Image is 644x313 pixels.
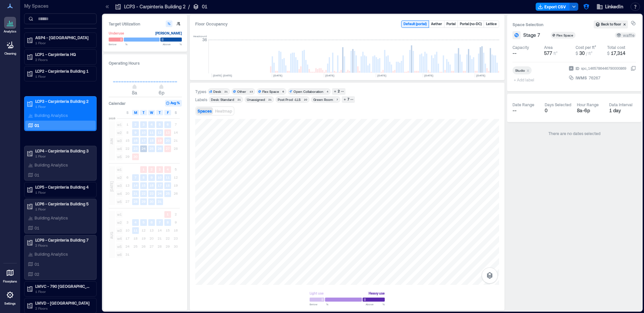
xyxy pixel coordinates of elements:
button: Export CSV [536,3,570,11]
text: [DATE] [476,74,485,77]
text: 26 [158,146,162,150]
div: Labels [195,97,207,102]
span: w1 [116,121,123,128]
span: Above % [163,42,182,46]
text: 13 [166,130,170,134]
div: Desk: Standard [211,97,234,102]
button: Lattice [484,21,499,27]
div: Light use [310,290,324,297]
div: 4 [325,89,329,93]
span: Below % [109,42,127,46]
div: Hour Range [577,102,599,107]
text: 5 [143,220,145,224]
div: Days Selected [545,102,571,107]
div: 21 [267,98,273,102]
div: 0 [545,107,572,114]
div: 21 [236,98,242,102]
p: 1 Floor [35,289,92,294]
text: 18 [166,183,170,187]
div: Capacity [513,45,529,50]
text: 17 [142,138,146,142]
text: [DATE] [273,74,282,77]
div: Desk [213,89,221,94]
text: 1 [143,167,145,171]
text: [DATE] [223,74,232,77]
text: 29 [142,199,146,203]
p: Cleaning [4,52,16,56]
p: 01 [35,123,39,128]
div: Flex Space [556,33,574,38]
div: Studio [515,68,525,73]
p: LMVC - 790 [GEOGRAPHIC_DATA] B2 [35,284,92,289]
h3: Target Utilization [109,20,182,27]
span: [DATE] [109,181,114,192]
text: [DATE] [377,74,386,77]
p: 1 Floor [35,40,92,46]
span: w3 [116,182,123,189]
span: ID [576,65,579,72]
p: Building Analytics [35,251,68,257]
span: 17,314 [611,50,626,56]
button: IDspc_1465786446790000869 [631,66,636,71]
span: T [143,110,145,115]
text: 3 [159,167,161,171]
text: 14 [133,183,138,187]
button: LinkedIn [594,1,625,12]
text: 16 [133,138,138,142]
text: [DATE] [424,74,433,77]
p: 02 [35,271,39,277]
span: 8a [132,90,137,96]
text: 15 [142,183,146,187]
p: LMVD - [GEOGRAPHIC_DATA] [35,300,92,306]
span: w5 [116,153,123,160]
div: Types [195,89,206,94]
a: Settings [2,287,18,308]
text: 11 [166,175,170,179]
div: Area [544,45,553,50]
p: LCP5 - Carpinteria Building 4 [35,184,92,190]
span: M [134,110,137,115]
p: LCP3 - Carpinteria Building 2 [124,3,185,10]
span: + Add label [513,75,537,84]
span: W [150,110,153,115]
text: 11 [150,130,154,134]
p: 01 [35,225,39,231]
text: [DATE] [325,74,334,77]
a: Cleaning [2,37,18,58]
text: 1 [167,212,169,216]
div: spc_1465786446790000869 [580,65,627,72]
div: 2 [337,88,341,95]
text: 27 [166,146,170,150]
text: 4 [151,122,153,126]
h3: Space Selection [513,21,594,28]
p: 01 [202,3,207,10]
div: 21 [223,89,229,93]
button: Default (portal) [401,21,429,27]
span: S [175,110,177,115]
button: Spaces [196,107,213,115]
div: Floor Occupancy [195,20,396,28]
span: -- [513,108,517,113]
text: 23 [133,146,138,150]
p: LCP9 - Carpinteria Building 7 [35,237,92,243]
p: Building Analytics [35,113,68,118]
a: Floorplans [1,265,19,286]
div: 7 [346,97,350,103]
span: w4 [116,145,123,152]
h3: Calendar [109,100,126,107]
div: waffle [616,33,635,38]
div: Heavy use [369,290,385,297]
span: w4 [116,190,123,197]
span: w6 [116,251,123,258]
p: LCP1 - Carpinteria HQ [35,52,92,57]
p: Floorplans [3,279,17,284]
span: w2 [116,174,123,181]
div: 8a - 6p [577,107,604,114]
p: 1 Floor [35,190,92,195]
span: Heatmap [215,109,232,113]
div: [PERSON_NAME] [155,30,182,37]
p: 1 Floor [35,104,92,109]
text: 9 [135,130,137,134]
text: 4 [167,167,169,171]
text: 7 [135,175,137,179]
